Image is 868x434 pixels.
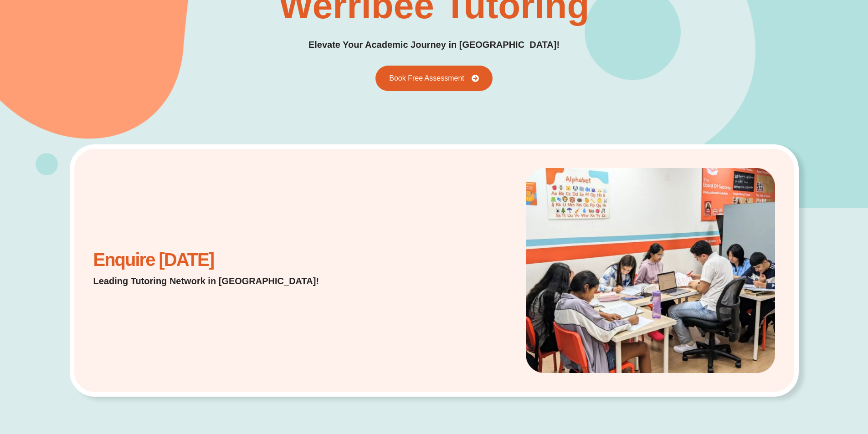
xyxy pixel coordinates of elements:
h2: Enquire [DATE] [93,254,343,266]
iframe: Chat Widget [716,331,868,434]
a: Book Free Assessment [375,66,493,91]
p: Elevate Your Academic Journey in [GEOGRAPHIC_DATA]! [308,38,560,52]
span: Book Free Assessment [389,75,464,82]
p: Leading Tutoring Network in [GEOGRAPHIC_DATA]! [93,275,343,287]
